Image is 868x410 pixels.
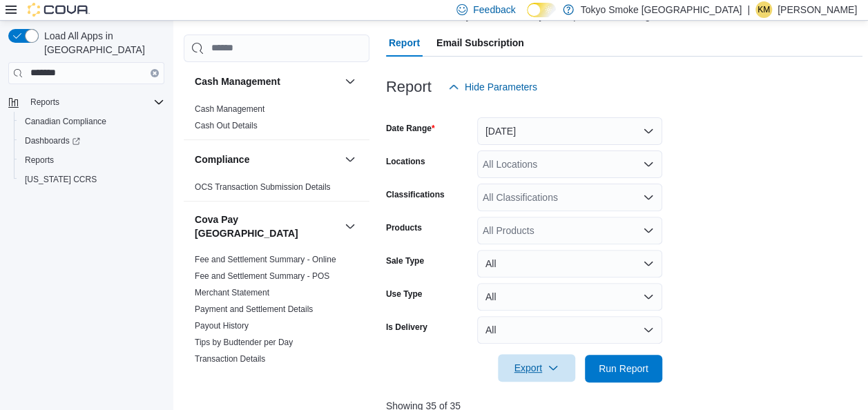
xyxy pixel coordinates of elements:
[599,362,648,375] span: Run Report
[8,87,164,225] nav: Complex example
[19,152,59,168] a: Reports
[755,1,772,18] div: Krista Maitland
[19,113,112,130] a: Canadian Compliance
[195,337,293,348] span: Tips by Budtender per Day
[342,218,358,235] button: Cova Pay [GEOGRAPHIC_DATA]
[195,104,264,114] a: Cash Management
[386,222,422,233] label: Products
[184,251,369,373] div: Cova Pay [GEOGRAPHIC_DATA]
[498,354,575,382] button: Export
[477,316,662,344] button: All
[195,75,280,88] h3: Cash Management
[19,171,102,188] a: [US_STATE] CCRS
[195,121,258,130] a: Cash Out Details
[25,155,54,166] span: Reports
[386,255,424,266] label: Sale Type
[758,1,770,18] span: KM
[506,354,567,382] span: Export
[585,355,662,382] button: Run Report
[747,1,750,18] p: |
[14,131,170,150] a: Dashboards
[195,255,336,264] a: Fee and Settlement Summary - Online
[386,289,422,300] label: Use Type
[25,135,80,146] span: Dashboards
[643,225,654,236] button: Open list of options
[778,1,857,18] p: [PERSON_NAME]
[386,79,432,95] h3: Report
[195,213,339,240] button: Cova Pay [GEOGRAPHIC_DATA]
[195,182,331,193] span: OCS Transaction Submission Details
[195,288,269,297] a: Merchant Statement
[25,174,97,185] span: [US_STATE] CCRS
[389,29,420,57] span: Report
[195,104,264,115] span: Cash Management
[195,304,313,315] span: Payment and Settlement Details
[195,75,339,88] button: Cash Management
[581,1,742,18] p: Tokyo Smoke [GEOGRAPHIC_DATA]
[477,117,662,145] button: [DATE]
[195,304,313,314] a: Payment and Settlement Details
[643,192,654,203] button: Open list of options
[195,321,249,331] a: Payout History
[195,287,269,298] span: Merchant Statement
[386,189,445,200] label: Classifications
[195,271,329,281] a: Fee and Settlement Summary - POS
[443,73,543,101] button: Hide Parameters
[195,153,249,166] h3: Compliance
[195,120,258,131] span: Cash Out Details
[195,153,339,166] button: Compliance
[465,80,537,94] span: Hide Parameters
[195,354,265,364] a: Transaction Details
[195,182,331,192] a: OCS Transaction Submission Details
[14,150,170,170] button: Reports
[386,123,435,134] label: Date Range
[151,69,159,77] button: Clear input
[195,271,329,282] span: Fee and Settlement Summary - POS
[3,92,170,112] button: Reports
[19,171,164,188] span: Washington CCRS
[527,17,528,18] span: Dark Mode
[19,133,164,149] span: Dashboards
[14,170,170,189] button: [US_STATE] CCRS
[195,353,265,364] span: Transaction Details
[477,283,662,311] button: All
[195,338,293,347] a: Tips by Budtender per Day
[473,3,515,17] span: Feedback
[195,254,336,265] span: Fee and Settlement Summary - Online
[19,152,164,168] span: Reports
[342,73,358,90] button: Cash Management
[25,94,164,110] span: Reports
[342,151,358,168] button: Compliance
[477,250,662,277] button: All
[195,320,249,331] span: Payout History
[184,179,369,201] div: Compliance
[436,29,524,57] span: Email Subscription
[19,113,164,130] span: Canadian Compliance
[527,3,556,17] input: Dark Mode
[30,97,59,108] span: Reports
[25,116,106,127] span: Canadian Compliance
[184,101,369,139] div: Cash Management
[386,156,425,167] label: Locations
[386,322,427,333] label: Is Delivery
[19,133,86,149] a: Dashboards
[14,112,170,131] button: Canadian Compliance
[39,29,164,57] span: Load All Apps in [GEOGRAPHIC_DATA]
[643,159,654,170] button: Open list of options
[25,94,65,110] button: Reports
[28,3,90,17] img: Cova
